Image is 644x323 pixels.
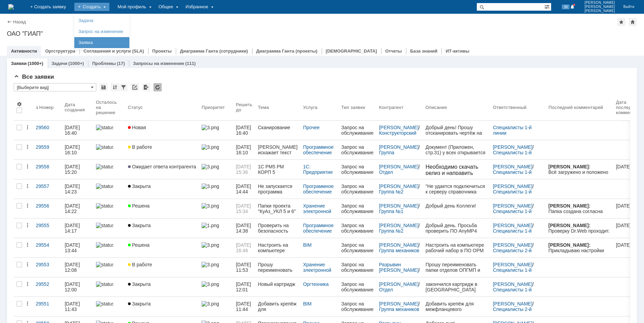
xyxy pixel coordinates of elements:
a: [PERSON_NAME] [493,223,533,228]
a: [PERSON_NAME] искажает текст [255,140,300,159]
th: Тема [255,94,300,121]
a: Группа механиков №1 [379,248,421,259]
a: 3.png [199,160,233,179]
div: 29557 [36,183,59,189]
a: Заявки [11,61,26,66]
a: 29555 [33,219,62,238]
a: 29556 [33,199,62,218]
a: Запрос на обслуживание [339,219,376,238]
img: logo [8,4,14,10]
img: 3.png [202,242,219,248]
span: Закрыта [128,183,151,189]
a: Группа механиков №2 [379,307,421,318]
div: / [493,144,543,155]
img: 3.png [202,125,219,130]
a: 29551 [33,297,62,316]
span: [DATE] 14:44 [236,183,253,194]
span: [PERSON_NAME] [584,5,615,9]
img: 3.png [202,164,219,169]
a: Запрос на обслуживание [339,179,376,199]
div: Экспорт списка [142,83,150,91]
img: 1.png [202,223,219,228]
div: Сохранить вид [99,83,108,91]
div: (111) [185,61,196,66]
a: Специалисты 1-й линии [GEOGRAPHIC_DATA] [493,228,543,245]
img: statusbar-60 (1).png [96,262,113,267]
a: 29560 [33,121,62,140]
a: Отчеты [385,48,402,54]
a: Перейти на домашнюю страницу [8,4,14,10]
span: [PERSON_NAME] [584,9,615,13]
span: [PERSON_NAME] [584,1,615,5]
a: Запрос на обслуживание [339,121,376,140]
span: Новая [128,125,146,130]
a: 29553 [33,258,62,277]
a: [DATE] 16:40 [62,121,93,140]
span: Ожидает ответа контрагента [128,164,196,169]
div: (1000+) [28,61,43,66]
div: [DATE] 12:00 [65,281,81,292]
a: Назад [13,19,26,24]
a: Закрыта [125,219,199,238]
span: Решена [128,242,150,248]
a: Специалисты 1-й линии [GEOGRAPHIC_DATA] [493,209,543,225]
a: Прочее [303,125,320,130]
div: Осталось на решение [96,100,117,115]
a: Специалисты 2-й линии САПР [GEOGRAPHIC_DATA] [493,307,543,323]
a: [DATE] 14:17 [62,219,93,238]
a: Проверить на безопасность установщик программы AnyMP4 Screen Recorder [DATE] [255,219,300,238]
span: Расширенный поиск [544,3,551,10]
span: [DATE] 16:10 [236,144,253,155]
a: 29554 [33,238,62,257]
a: [DATE] 12:00 [62,277,93,297]
div: Сканирование [258,125,298,130]
div: Фильтрация... [119,83,128,91]
a: [DATE] 15:34 [233,199,255,218]
img: 3.png [202,203,219,209]
div: Проверить на безопасность установщик программы AnyMP4 Screen Recorder [DATE] [258,223,298,234]
a: 29558 [33,160,62,179]
a: [PERSON_NAME] [379,203,419,209]
a: Не запускается программа Эколог [255,179,300,199]
a: [DATE] 16:10 [62,140,93,159]
div: Прошу переименовать папки отделов [258,262,298,273]
span: 5.0.1.380. [3,93,28,99]
a: [DATE] 12:01 [233,277,255,297]
span: [DATE] 15:36 [236,164,253,175]
div: Новый картридж [258,281,298,287]
a: Соглашения и услуги (SLA) [84,48,144,54]
a: В работе [125,140,199,159]
a: Запросы на изменение [133,61,184,66]
a: Оргтехника [303,281,329,287]
a: [PERSON_NAME] [493,203,533,209]
div: / [493,183,543,194]
a: Запрос на обслуживание [339,238,376,257]
a: 3.png [199,238,233,257]
a: Специалисты 1-й линии [GEOGRAPHIC_DATA] [493,267,543,284]
a: [DATE] 16:46 [233,238,255,257]
span: Закрыта [128,301,151,307]
div: [PERSON_NAME] искажает текст [258,144,298,155]
span: РМ [19,87,27,92]
strong: МО. [31,27,40,33]
div: Запрос на обслуживание [341,183,374,194]
div: Ответственный [493,105,527,110]
div: / [379,144,420,155]
a: Новый картридж [255,277,300,297]
a: Задачи [52,61,67,66]
a: [PERSON_NAME] [493,262,533,267]
div: Запрос на обслуживание [341,144,374,155]
div: / [379,183,420,194]
a: Хранение электронной информации [303,262,333,278]
a: [DATE] 13:44 [62,238,93,257]
img: 3.png [202,301,219,307]
a: [DATE] 14:23 [62,179,93,199]
a: 1С: Предприятие [303,164,333,175]
span: Настройки [17,101,22,107]
div: [DATE] 14:22 [65,203,81,214]
div: 1С PM5 РМ КОРП 5 5.0.1.380- Дистрибутивы и материалы [258,164,298,175]
a: Разрывин [PERSON_NAME] [379,262,419,273]
a: Запрос на обслуживание [339,160,376,179]
img: 3.png [202,262,219,267]
div: Обновлять список [153,83,162,91]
